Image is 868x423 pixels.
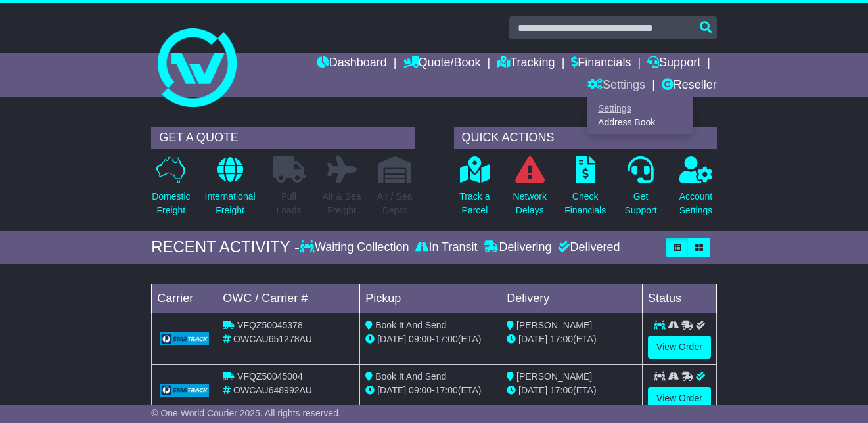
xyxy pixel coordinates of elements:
[217,284,360,313] td: OWC / Carrier #
[151,408,341,418] span: © One World Courier 2025. All rights reserved.
[160,384,209,397] img: GetCarrierServiceLogo
[273,190,306,217] p: Full Loads
[459,190,490,217] p: Track a Parcel
[435,334,458,344] span: 17:00
[152,190,190,217] p: Domestic Freight
[587,75,645,97] a: Settings
[322,190,361,217] p: Air & Sea Freight
[233,385,312,395] span: OWCAU648992AU
[403,53,481,75] a: Quote/Book
[412,240,480,255] div: In Transit
[435,385,458,395] span: 17:00
[237,320,303,330] span: VFQZ50045378
[317,53,387,75] a: Dashboard
[564,190,606,217] p: Check Financials
[564,156,606,225] a: CheckFinancials
[588,116,692,130] a: Address Book
[679,190,713,217] p: Account Settings
[237,371,303,382] span: VFQZ50045004
[160,332,209,345] img: GetCarrierServiceLogo
[516,320,592,330] span: [PERSON_NAME]
[204,156,256,225] a: InternationalFreight
[518,385,547,395] span: [DATE]
[513,156,547,225] a: NetworkDelays
[151,127,414,149] div: GET A QUOTE
[377,385,406,395] span: [DATE]
[518,334,547,344] span: [DATE]
[501,284,643,313] td: Delivery
[647,53,700,75] a: Support
[648,336,711,359] a: View Order
[409,385,432,395] span: 09:00
[233,334,312,344] span: OWCAU651278AU
[377,334,406,344] span: [DATE]
[513,190,547,217] p: Network Delays
[625,190,657,217] p: Get Support
[365,384,495,397] div: - (ETA)
[375,320,446,330] span: Book It And Send
[550,385,573,395] span: 17:00
[377,190,413,217] p: Air / Sea Depot
[151,238,300,257] div: RECENT ACTIVITY -
[571,53,631,75] a: Financials
[662,75,717,97] a: Reseller
[550,334,573,344] span: 17:00
[365,332,495,346] div: - (ETA)
[507,384,637,397] div: (ETA)
[480,240,555,255] div: Delivering
[300,240,412,255] div: Waiting Collection
[648,387,711,410] a: View Order
[679,156,714,225] a: AccountSettings
[409,334,432,344] span: 09:00
[507,332,637,346] div: (ETA)
[459,156,490,225] a: Track aParcel
[624,156,658,225] a: GetSupport
[151,156,191,225] a: DomesticFreight
[152,284,217,313] td: Carrier
[516,371,592,382] span: [PERSON_NAME]
[587,97,693,134] div: Quote/Book
[205,190,256,217] p: International Freight
[555,240,620,255] div: Delivered
[643,284,717,313] td: Status
[360,284,501,313] td: Pickup
[375,371,446,382] span: Book It And Send
[588,101,692,116] a: Settings
[497,53,555,75] a: Tracking
[454,127,717,149] div: QUICK ACTIONS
